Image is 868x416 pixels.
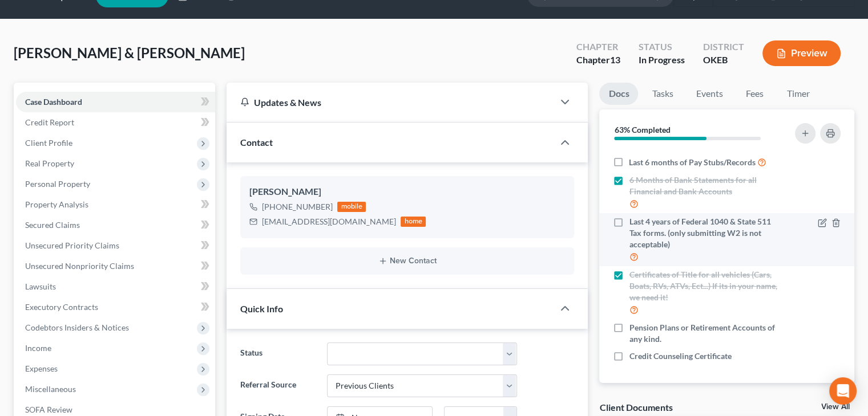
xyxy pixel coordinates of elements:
[235,342,321,365] label: Status
[16,235,215,256] a: Unsecured Priority Claims
[25,220,80,230] span: Secured Claims
[25,199,88,209] span: Property Analysis
[777,83,818,105] a: Timer
[240,303,283,314] span: Quick Info
[703,40,744,54] div: District
[629,174,781,197] span: 6 Months of Bank Statements for all Financial and Bank Accounts
[16,112,215,133] a: Credit Report
[240,96,540,108] div: Updates & News
[25,261,134,271] span: Unsecured Nonpriority Claims
[25,405,72,414] span: SOFA Review
[576,40,620,54] div: Chapter
[25,158,74,168] span: Real Property
[16,215,215,235] a: Secured Claims
[629,322,781,345] span: Pension Plans or Retirement Accounts of any kind.
[25,323,129,332] span: Codebtors Insiders & Notices
[829,377,857,405] div: Open Intercom Messenger
[25,97,82,107] span: Case Dashboard
[25,343,51,353] span: Income
[736,83,773,105] a: Fees
[401,217,426,227] div: home
[610,54,620,65] span: 13
[639,54,685,67] div: In Progress
[703,54,744,67] div: OKEB
[599,401,672,413] div: Client Documents
[629,350,731,362] span: Credit Counseling Certificate
[16,256,215,276] a: Unsecured Nonpriority Claims
[25,117,74,127] span: Credit Report
[762,40,841,66] button: Preview
[576,54,620,67] div: Chapter
[25,384,76,394] span: Miscellaneous
[629,216,781,250] span: Last 4 years of Federal 1040 & State 511 Tax forms. (only submitting W2 is not acceptable)
[249,185,565,199] div: [PERSON_NAME]
[16,92,215,112] a: Case Dashboard
[599,83,638,105] a: Docs
[687,83,732,105] a: Events
[629,269,781,303] span: Certificates of Title for all vehicles (Cars, Boats, RVs, ATVs, Ect...) If its in your name, we n...
[25,138,72,148] span: Client Profile
[14,44,245,61] span: [PERSON_NAME] & [PERSON_NAME]
[643,83,682,105] a: Tasks
[16,297,215,317] a: Executory Contracts
[240,137,273,148] span: Contact
[25,282,56,291] span: Lawsuits
[16,194,215,215] a: Property Analysis
[262,216,396,227] div: [EMAIL_ADDRESS][DOMAIN_NAME]
[337,202,366,212] div: mobile
[25,179,90,189] span: Personal Property
[262,201,333,213] div: [PHONE_NUMBER]
[639,40,685,54] div: Status
[25,364,58,373] span: Expenses
[629,157,756,168] span: Last 6 months of Pay Stubs/Records
[249,256,565,266] button: New Contact
[821,403,850,411] a: View All
[235,374,321,397] label: Referral Source
[25,240,119,250] span: Unsecured Priority Claims
[16,276,215,297] a: Lawsuits
[614,125,670,134] strong: 63% Completed
[25,302,98,312] span: Executory Contracts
